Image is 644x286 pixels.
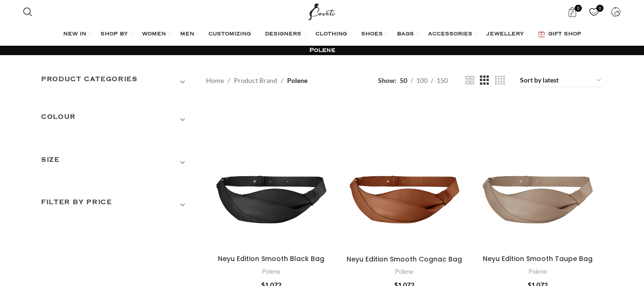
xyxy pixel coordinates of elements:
[585,2,604,21] div: My Wishlist
[585,2,604,21] a: 0
[180,25,199,44] a: MEN
[428,31,472,38] span: ACCESSORIES
[315,25,352,44] a: CLOTHING
[315,31,347,38] span: CLOTHING
[18,2,37,21] a: Search
[472,101,603,250] a: Neyu Edition Smooth Taupe Bag
[397,25,419,44] a: BAGS
[142,25,171,44] a: WOMEN
[100,31,128,38] span: SHOP BY
[180,31,194,38] span: MEN
[538,25,581,44] a: GIFT SHOP
[397,31,414,38] span: BAGS
[100,25,132,44] a: SHOP BY
[218,254,324,263] a: Neyu Edition Smooth Black Bag
[41,155,192,171] h3: SIZE
[575,5,582,12] span: 0
[347,254,462,264] a: Neyu Edition Smooth Cognac Bag
[306,7,338,15] a: Site logo
[208,25,256,44] a: CUSTOMIZING
[596,5,603,12] span: 0
[483,254,593,263] a: Neyu Edition Smooth Taupe Bag
[361,25,388,44] a: SHOES
[63,25,91,44] a: NEW IN
[63,31,86,38] span: NEW IN
[41,112,192,128] h3: COLOUR
[208,31,251,38] span: CUSTOMIZING
[538,31,545,37] img: GiftBag
[548,31,581,38] span: GIFT SHOP
[18,25,626,44] div: Main navigation
[395,267,413,276] a: Polene
[528,267,547,276] a: Polene
[487,25,528,44] a: JEWELLERY
[361,31,383,38] span: SHOES
[262,267,281,276] a: Polene
[487,31,524,38] span: JEWELLERY
[41,197,192,213] h3: Filter by price
[206,101,337,250] a: Neyu Edition Smooth Black Bag
[142,31,166,38] span: WOMEN
[41,74,192,90] h3: Product categories
[265,31,301,38] span: DESIGNERS
[428,25,477,44] a: ACCESSORIES
[339,101,470,251] a: Neyu Edition Smooth Cognac Bag
[265,25,306,44] a: DESIGNERS
[563,2,582,21] a: 0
